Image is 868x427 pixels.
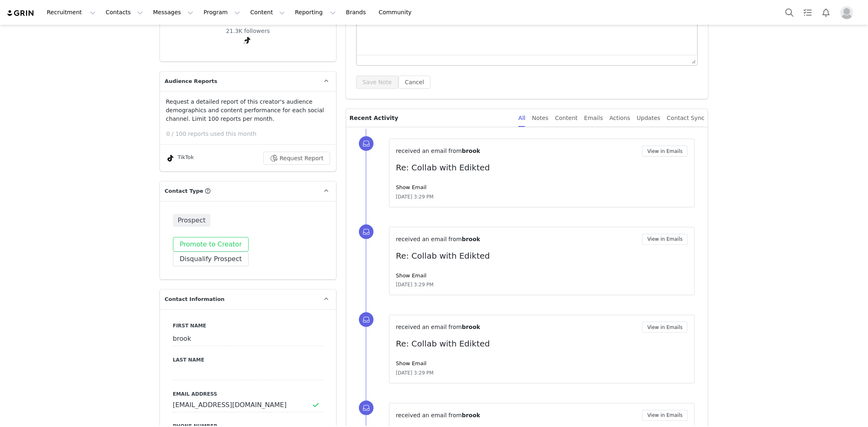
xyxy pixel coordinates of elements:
button: Search [781,3,798,22]
label: Last Name [173,356,323,364]
button: View in Emails [642,322,688,333]
button: Save Note [356,76,398,89]
p: Recent Activity [350,109,512,127]
img: placeholder-profile.jpg [840,6,853,19]
button: Promote to Creator [173,237,249,252]
span: received an email from [396,236,462,242]
button: Cancel [398,76,431,89]
a: Tasks [799,3,817,22]
span: received an email from [396,412,462,418]
div: Notes [532,109,548,127]
span: brook [462,148,480,154]
button: View in Emails [642,234,688,245]
button: View in Emails [642,410,688,421]
button: Program [199,3,245,22]
div: Contact Sync [667,109,705,127]
button: Recruitment [42,3,101,22]
label: First Name [173,322,323,329]
span: [DATE] 3:29 PM [396,281,434,288]
a: Community [374,3,420,22]
input: Email Address [173,398,323,412]
div: TikTok [166,153,194,163]
span: [DATE] 3:29 PM [396,369,434,377]
p: Re: Collab with Edikted [396,250,688,262]
span: Contact Type [165,187,203,195]
span: received an email from [396,324,462,330]
button: Notifications [817,3,835,22]
button: Reporting [290,3,341,22]
span: Contact Information [165,295,225,303]
div: 21.3K followers [226,27,270,35]
p: Request a detailed report of this creator's audience demographics and content performance for eac... [166,98,330,123]
p: 0 / 100 reports used this month [166,130,336,138]
button: View in Emails [642,146,688,157]
p: Re: Collab with Edikted [396,338,688,350]
a: Show Email [396,272,426,279]
span: brook [462,324,480,330]
a: Show Email [396,360,426,366]
span: Audience Reports [165,77,218,85]
div: Updates [637,109,660,127]
div: Content [555,109,578,127]
button: Messages [148,3,198,22]
div: Emails [584,109,603,127]
span: brook [462,412,480,418]
span: [DATE] 3:29 PM [396,193,434,200]
div: Actions [610,109,630,127]
button: Content [245,3,290,22]
a: Show Email [396,184,426,190]
a: Brands [341,3,373,22]
button: Profile [835,6,861,19]
p: Re: Collab with Edikted [396,161,688,174]
div: Press the Up and Down arrow keys to resize the editor. [689,55,697,65]
span: received an email from [396,148,462,154]
span: Prospect [173,214,211,227]
img: grin logo [7,9,35,17]
label: Email Address [173,390,323,398]
div: All [518,109,525,127]
button: Contacts [101,3,148,22]
span: brook [462,236,480,242]
button: Disqualify Prospect [173,252,249,266]
button: Request Report [263,152,330,165]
